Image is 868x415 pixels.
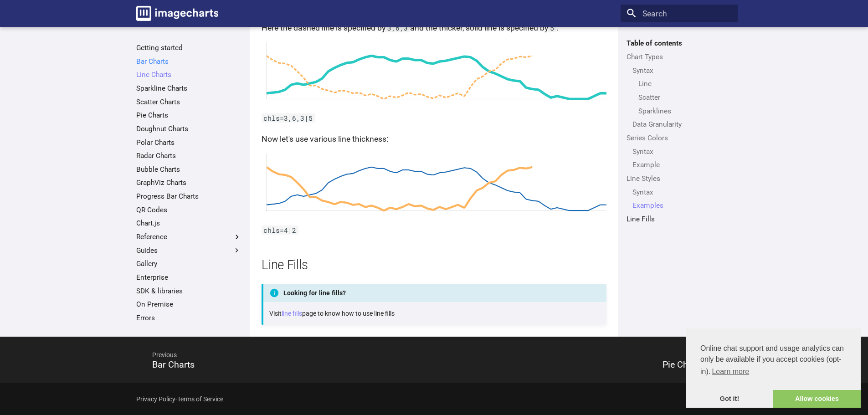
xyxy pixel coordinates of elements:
[627,188,732,210] nav: Line Styles
[262,42,606,104] img: chart
[700,343,846,379] span: Online chat support and usage analytics can only be available if you accept cookies (opt-in).
[663,359,704,370] span: Pie Charts
[638,79,732,88] a: Line
[262,154,606,215] img: chart
[142,343,422,367] span: Previous
[627,133,732,143] a: Series Colors
[262,21,606,34] p: Here the dashed line is specified by and the thicker, solid line is specified by :
[136,43,241,52] a: Getting started
[632,120,732,129] a: Data Granularity
[262,225,298,235] code: chls=4|2
[262,113,315,123] code: chls=3,6,3|5
[269,308,600,319] p: Visit page to know how to use line fills
[136,232,241,241] label: Reference
[136,395,175,403] a: Privacy Policy
[152,359,195,370] span: Bar Charts
[136,84,241,93] a: Sparkline Charts
[627,174,732,183] a: Line Styles
[632,201,732,210] a: Examples
[136,300,241,309] a: On Premise
[130,339,434,381] a: PreviousBar Charts
[686,328,861,408] div: cookieconsent
[136,6,218,21] img: logo
[136,70,241,79] a: Line Charts
[136,57,241,66] a: Bar Charts
[136,259,241,268] a: Gallery
[627,215,732,224] a: Line Fills
[136,390,223,408] div: -
[136,192,241,201] a: Progress Bar Charts
[627,66,732,129] nav: Chart Types
[262,256,606,274] h2: Line Fills
[136,273,241,282] a: Enterprise
[627,147,732,170] nav: Series Colors
[632,188,732,197] a: Syntax
[621,5,738,23] input: Search
[632,79,732,115] nav: Syntax
[136,97,241,107] a: Scatter Charts
[262,133,606,145] p: Now let's use various line thickness:
[434,339,738,381] a: NextPie Charts
[136,138,241,147] a: Polar Charts
[710,365,750,379] a: learn more about cookies
[136,313,241,323] a: Errors
[177,395,223,403] a: Terms of Service
[282,310,302,317] a: line fills
[136,165,241,174] a: Bubble Charts
[136,205,241,215] a: QR Codes
[632,160,732,169] a: Example
[136,124,241,133] a: Doughnut Charts
[632,147,732,156] a: Syntax
[136,178,241,187] a: GraphViz Charts
[132,2,222,25] a: Image-Charts documentation
[136,219,241,228] a: Chart.js
[136,111,241,120] a: Pie Charts
[632,66,732,75] a: Syntax
[621,39,738,48] label: Table of contents
[136,246,241,255] label: Guides
[621,39,738,223] nav: Table of contents
[136,151,241,160] a: Radar Charts
[136,287,241,296] a: SDK & libraries
[686,390,773,408] a: dismiss cookie message
[434,343,714,367] span: Next
[773,390,861,408] a: allow cookies
[548,23,556,32] code: 5
[638,93,732,102] a: Scatter
[385,23,410,32] code: 3,6,3
[638,107,732,116] a: Sparklines
[262,284,606,302] p: Looking for line fills?
[627,52,732,61] a: Chart Types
